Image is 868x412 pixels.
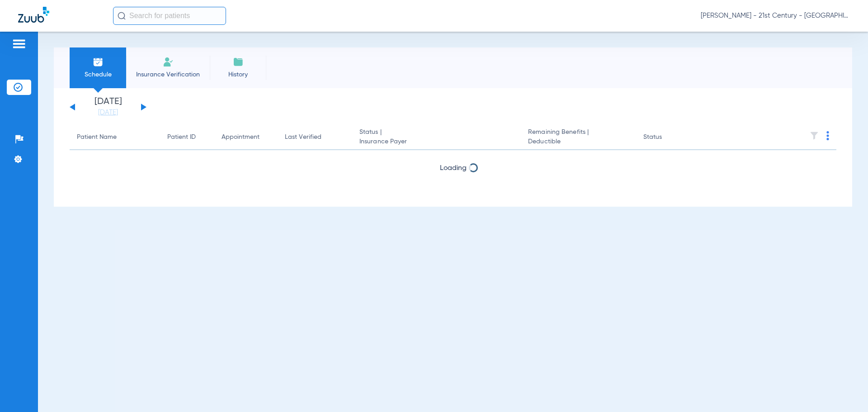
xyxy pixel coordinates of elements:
[636,125,697,150] th: Status
[81,108,135,117] a: [DATE]
[113,7,226,25] input: Search for patients
[133,70,203,79] span: Insurance Verification
[352,125,521,150] th: Status |
[826,131,829,140] img: group-dot-blue.svg
[12,38,26,49] img: hamburger-icon
[167,133,207,142] div: Patient ID
[440,165,467,172] span: Loading
[810,131,819,140] img: filter.svg
[77,133,117,142] div: Patient Name
[285,133,321,142] div: Last Verified
[18,7,49,23] img: Zuub Logo
[528,137,628,147] span: Deductible
[222,133,259,142] div: Appointment
[76,70,119,79] span: Schedule
[701,11,850,20] span: [PERSON_NAME] - 21st Century - [GEOGRAPHIC_DATA]
[77,133,153,142] div: Patient Name
[285,133,345,142] div: Last Verified
[167,133,196,142] div: Patient ID
[118,12,126,20] img: Search Icon
[222,133,270,142] div: Appointment
[359,137,514,147] span: Insurance Payer
[521,125,636,150] th: Remaining Benefits |
[81,97,135,117] li: [DATE]
[217,70,259,79] span: History
[93,57,104,67] img: Schedule
[233,57,244,67] img: History
[163,57,174,67] img: Manual Insurance Verification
